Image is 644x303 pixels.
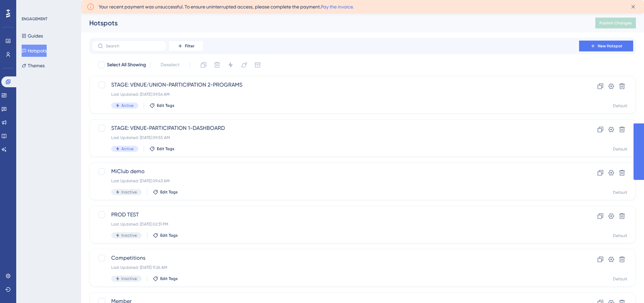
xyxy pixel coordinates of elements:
[153,233,178,238] button: Edit Tags
[160,276,178,281] span: Edit Tags
[169,41,203,51] button: Filter
[599,20,632,26] span: Publish Changes
[111,124,560,132] span: STAGE: VENUE-PARTICIPATION 1-DASHBOARD
[107,61,146,69] span: Select All Showing
[157,146,174,151] span: Edit Tags
[111,222,560,227] div: Last Updated: [DATE] 02:31 PM
[121,233,137,238] span: Inactive
[111,265,560,270] div: Last Updated: [DATE] 11:26 AM
[111,92,560,97] div: Last Updated: [DATE] 09:56 AM
[149,103,174,108] button: Edit Tags
[161,61,180,69] span: Deselect
[111,167,560,176] span: MiClub demo
[613,146,627,152] div: Default
[149,146,174,151] button: Edit Tags
[595,18,636,28] button: Publish Changes
[121,103,134,108] span: Active
[154,59,186,71] button: Deselect
[22,30,43,42] button: Guides
[153,189,178,195] button: Edit Tags
[157,103,174,108] span: Edit Tags
[153,276,178,281] button: Edit Tags
[111,178,560,184] div: Last Updated: [DATE] 09:43 AM
[111,254,560,262] span: Competitions
[160,233,178,238] span: Edit Tags
[185,43,194,49] span: Filter
[598,43,622,49] span: New Hotspot
[613,103,627,109] div: Default
[22,16,47,22] div: ENGAGEMENT
[89,18,578,28] div: Hotspots
[99,3,354,11] span: Your recent payment was unsuccessful. To ensure uninterrupted access, please complete the payment.
[613,276,627,282] div: Default
[613,190,627,195] div: Default
[121,276,137,281] span: Inactive
[111,135,560,140] div: Last Updated: [DATE] 09:55 AM
[22,60,45,72] button: Themes
[616,276,636,297] iframe: UserGuiding AI Assistant Launcher
[22,45,47,57] button: Hotspots
[111,81,560,89] span: STAGE: VENUE/UNION-PARTICIPATION 2-PROGRAMS
[106,44,161,48] input: Search
[613,233,627,238] div: Default
[121,189,137,195] span: Inactive
[579,41,633,51] button: New Hotspot
[160,189,178,195] span: Edit Tags
[111,211,560,219] span: PROD TEST
[121,146,134,151] span: Active
[321,4,354,9] a: Pay the invoice.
